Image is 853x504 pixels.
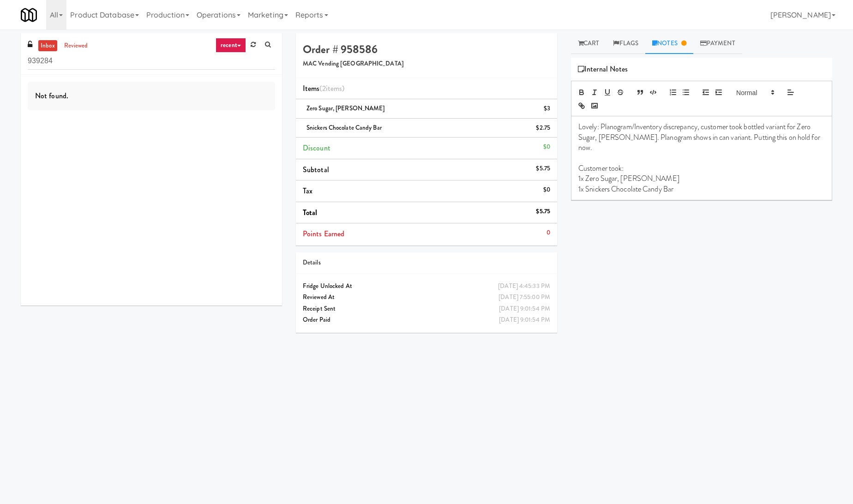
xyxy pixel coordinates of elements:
[28,53,275,70] input: Search vision orders
[498,281,550,292] div: [DATE] 4:45:33 PM
[21,7,37,23] img: Micromart
[578,184,825,194] p: 1x Snickers Chocolate Candy Bar
[303,281,550,292] div: Fridge Unlocked At
[544,103,550,114] div: $3
[571,33,607,54] a: Cart
[38,40,57,52] a: inbox
[543,141,550,153] div: $0
[499,292,550,303] div: [DATE] 7:55:00 PM
[571,116,832,200] div: To enrich screen reader interactions, please activate Accessibility in Grammarly extension settings
[319,83,344,94] span: (2 )
[499,314,550,326] div: [DATE] 9:01:54 PM
[216,38,246,53] a: recent
[303,186,312,196] span: Tax
[303,60,550,67] h5: MAC Vending [GEOGRAPHIC_DATA]
[303,303,550,315] div: Receipt Sent
[543,184,550,196] div: $0
[303,143,330,153] span: Discount
[536,122,550,134] div: $2.75
[578,163,825,174] p: Customer took:
[326,83,342,94] ng-pluralize: items
[499,303,550,315] div: [DATE] 9:01:54 PM
[645,33,693,54] a: Notes
[303,314,550,326] div: Order Paid
[306,104,385,113] span: Zero Sugar, [PERSON_NAME]
[606,33,645,54] a: Flags
[578,62,628,76] span: Internal Notes
[303,257,550,269] div: Details
[303,207,318,218] span: Total
[306,123,382,132] span: Snickers Chocolate Candy Bar
[693,33,742,54] a: Payment
[303,228,344,239] span: Points Earned
[578,122,825,153] p: Lovely: Planogram/Inventory discrepancy, customer took bottled variant for Zero Sugar, [PERSON_NA...
[303,83,344,94] span: Items
[578,174,825,184] p: 1x Zero Sugar, [PERSON_NAME]
[35,90,68,101] span: Not found.
[303,292,550,303] div: Reviewed At
[536,163,550,174] div: $5.75
[62,40,90,52] a: reviewed
[536,206,550,217] div: $5.75
[303,164,329,175] span: Subtotal
[547,227,550,239] div: 0
[303,43,550,55] h4: Order # 958586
